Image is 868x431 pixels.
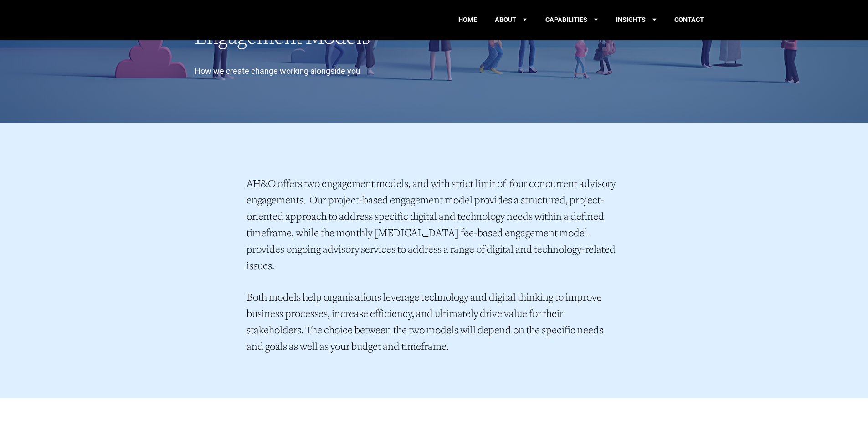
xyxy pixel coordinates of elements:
a: ABOUT [495,7,527,32]
span: AH&O offers two engagement models, and with strict limit of four concurrent advisory engagements.... [247,179,617,272]
a: CONTACT [674,7,704,32]
span: Both models help organisations leverage technology and digital thinking to improve business proce... [247,293,605,353]
a: HOME [458,7,477,32]
a: CAPABILITIES [545,7,598,32]
a: INSIGHTS [616,7,657,32]
span: How we create change working alongside you [195,66,360,76]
